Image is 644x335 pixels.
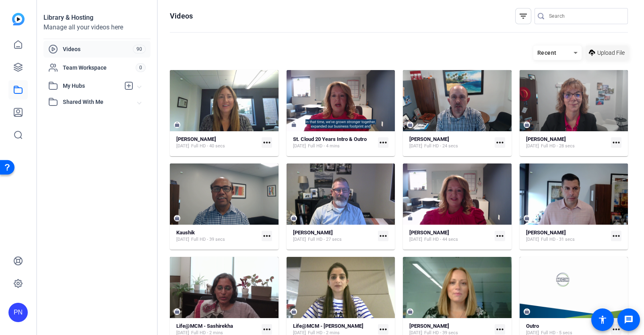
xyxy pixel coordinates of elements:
strong: [PERSON_NAME] [293,230,333,236]
span: Full HD - 28 secs [541,143,575,149]
mat-icon: more_horiz [495,137,505,148]
mat-expansion-panel-header: My Hubs [43,78,151,94]
div: Manage all your videos here [43,23,151,32]
mat-icon: more_horiz [495,231,505,241]
span: 90 [133,45,146,54]
a: Kaushik[DATE]Full HD - 39 secs [176,230,258,243]
span: Full HD - 40 secs [191,143,225,149]
span: [DATE] [176,143,189,149]
span: Full HD - 27 secs [308,236,342,243]
div: Library & Hosting [43,13,151,23]
mat-icon: more_horiz [378,324,388,335]
strong: [PERSON_NAME] [409,230,449,236]
mat-icon: more_horiz [262,231,272,241]
span: [DATE] [409,143,422,149]
span: Full HD - 44 secs [424,236,458,243]
strong: [PERSON_NAME] [176,136,216,142]
mat-icon: accessibility [598,315,607,325]
mat-icon: more_horiz [378,137,388,148]
mat-icon: more_horiz [611,324,621,335]
strong: [PERSON_NAME] [409,323,449,329]
strong: [PERSON_NAME] [526,136,566,142]
a: [PERSON_NAME][DATE]Full HD - 31 secs [526,230,608,243]
span: Videos [63,45,133,53]
mat-expansion-panel-header: Shared With Me [43,94,151,110]
a: [PERSON_NAME][DATE]Full HD - 27 secs [293,230,375,243]
a: [PERSON_NAME][DATE]Full HD - 44 secs [409,230,491,243]
span: Recent [537,50,557,56]
strong: [PERSON_NAME] [409,136,449,142]
a: [PERSON_NAME][DATE]Full HD - 24 secs [409,136,491,149]
mat-icon: more_horiz [262,137,272,148]
span: Upload File [597,49,625,57]
button: Upload File [586,45,628,60]
span: [DATE] [409,236,422,243]
span: Shared With Me [63,98,138,106]
strong: [PERSON_NAME] [526,230,566,236]
strong: St. Cloud 20 Years Intro & Outro [293,136,367,142]
h1: Videos [170,11,193,21]
input: Search [549,11,621,21]
span: [DATE] [526,236,539,243]
span: Full HD - 4 mins [308,143,340,149]
span: [DATE] [293,143,306,149]
span: My Hubs [63,82,120,90]
div: PN [8,303,28,322]
span: [DATE] [176,236,189,243]
mat-icon: more_horiz [378,231,388,241]
span: [DATE] [526,143,539,149]
span: Full HD - 24 secs [424,143,458,149]
mat-icon: more_horiz [611,137,621,148]
strong: Outro [526,323,539,329]
mat-icon: more_horiz [262,324,272,335]
img: blue-gradient.svg [12,13,25,25]
span: 0 [136,63,146,72]
a: [PERSON_NAME][DATE]Full HD - 40 secs [176,136,258,149]
mat-icon: more_horiz [611,231,621,241]
mat-icon: message [624,315,634,325]
span: [DATE] [293,236,306,243]
mat-icon: more_horiz [495,324,505,335]
strong: Life@MCM - [PERSON_NAME] [293,323,363,329]
span: Team Workspace [63,64,136,72]
a: [PERSON_NAME][DATE]Full HD - 28 secs [526,136,608,149]
a: St. Cloud 20 Years Intro & Outro[DATE]Full HD - 4 mins [293,136,375,149]
mat-icon: filter_list [518,11,528,21]
strong: Kaushik [176,230,195,236]
span: Full HD - 31 secs [541,236,575,243]
strong: Life@MCM - Sashirekha [176,323,233,329]
span: Full HD - 39 secs [191,236,225,243]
